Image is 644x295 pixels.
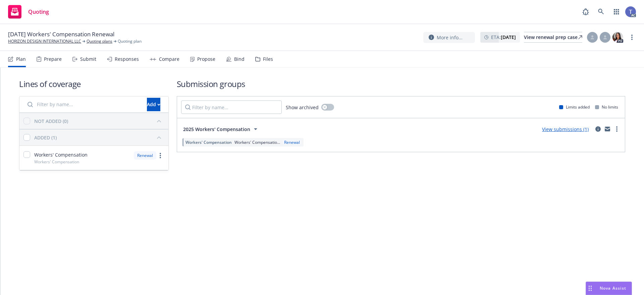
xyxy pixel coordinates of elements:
div: Responses [115,56,139,62]
strong: [DATE] [501,34,516,40]
a: View submissions (1) [542,126,589,132]
button: ADDED (1) [34,132,164,143]
a: Search [594,5,608,18]
div: Limits added [559,104,590,110]
img: photo [625,6,636,17]
div: Bind [234,56,245,62]
div: Propose [197,56,215,62]
span: Workers' Compensation [34,159,79,165]
div: Add [147,98,160,111]
div: No limits [595,104,618,110]
div: ADDED (1) [34,134,57,141]
span: Workers' Compensation [34,151,88,158]
span: [DATE] Workers' Compensation Renewal [8,30,114,38]
div: Prepare [44,56,62,62]
a: mail [603,125,611,133]
div: Drag to move [586,282,594,295]
span: Nova Assist [600,285,626,291]
button: Add [147,98,160,111]
a: more [613,125,621,133]
span: 2025 Workers' Compensation [183,126,250,133]
div: Submit [80,56,96,62]
a: Switch app [610,5,623,18]
div: Files [263,56,273,62]
img: photo [612,32,623,43]
div: Plan [16,56,26,62]
a: Quoting [5,2,52,21]
a: View renewal prep case [524,32,582,43]
span: Workers' Compensatio... [234,139,280,145]
div: Compare [159,56,179,62]
a: more [628,33,636,41]
a: Report a Bug [579,5,592,18]
h1: Lines of coverage [19,78,169,89]
span: Show archived [286,104,319,111]
button: Nova Assist [586,282,632,295]
a: more [156,152,164,160]
div: Renewal [283,139,301,145]
div: NOT ADDED (0) [34,118,68,125]
div: Renewal [134,151,156,160]
button: NOT ADDED (0) [34,116,164,126]
a: Quoting plans [87,38,112,44]
span: Quoting [28,9,49,14]
input: Filter by name... [181,100,282,114]
a: circleInformation [594,125,602,133]
span: Quoting plan [118,38,142,44]
input: Filter by name... [23,98,143,111]
button: More info... [423,32,475,43]
a: HORIZON DESIGN INTERNATIONAL LLC [8,38,81,44]
span: More info... [437,34,463,41]
button: 2025 Workers' Compensation [181,122,262,136]
span: ETA : [491,34,516,41]
h1: Submission groups [177,78,625,89]
span: Workers' Compensation [185,139,232,145]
